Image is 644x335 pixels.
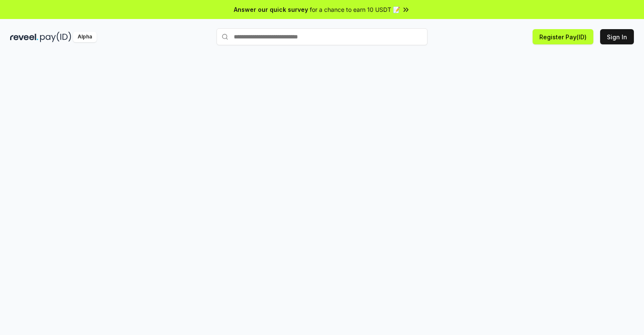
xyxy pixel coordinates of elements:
[234,5,308,14] span: Answer our quick survey
[533,29,593,44] button: Register Pay(ID)
[10,32,38,42] img: reveel_dark
[600,29,634,44] button: Sign In
[310,5,400,14] span: for a chance to earn 10 USDT 📝
[73,32,97,42] div: Alpha
[40,32,71,42] img: pay_id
